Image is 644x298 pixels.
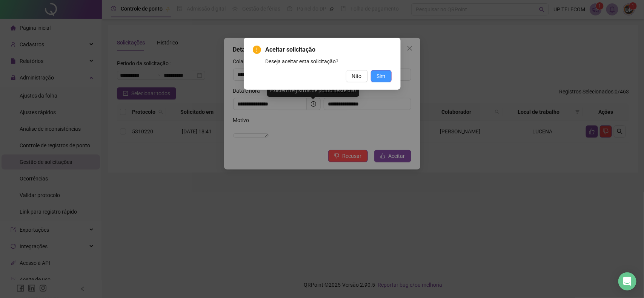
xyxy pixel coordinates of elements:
div: Deseja aceitar esta solicitação? [266,57,392,66]
div: Open Intercom Messenger [618,272,636,290]
button: Sim [371,70,392,82]
span: Sim [377,72,386,80]
span: exclamation-circle [253,46,261,54]
button: Não [346,70,368,82]
span: Aceitar solicitação [266,45,392,54]
span: Não [352,72,362,80]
